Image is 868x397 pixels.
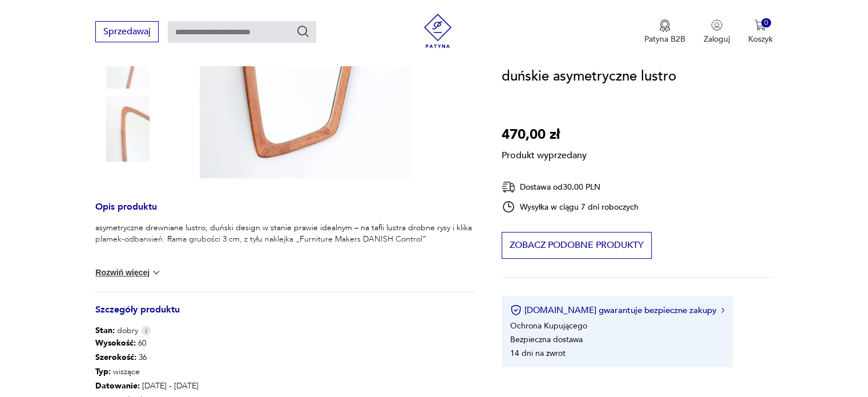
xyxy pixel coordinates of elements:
[95,351,341,365] p: 36
[95,29,159,37] a: Sprzedawaj
[95,380,140,391] b: Datowanie :
[141,326,151,335] img: Info icon
[754,19,766,31] img: Ikona koszyka
[510,320,587,331] li: Ochrona Kupującego
[644,34,685,45] p: Patyna B2B
[510,334,583,345] li: Bezpieczna dostawa
[502,146,587,162] p: Produkt wyprzedany
[95,338,136,348] b: Wysokość :
[95,325,115,336] b: Stan:
[502,200,639,214] div: Wysyłka w ciągu 7 dni roboczych
[502,180,515,194] img: Ikona dostawy
[95,222,474,245] p: asymetryczne drewniane lustro, duński design w stanie prawie idealnym – na tafli lustra drobne ry...
[659,19,671,32] img: Ikona medalu
[510,304,522,316] img: Ikona certyfikatu
[502,232,652,259] button: Zobacz podobne produkty
[748,19,773,45] button: 0Koszyk
[95,325,138,336] span: dobry
[748,34,773,45] p: Koszyk
[151,267,162,278] img: chevron down
[95,306,474,325] h3: Szczegóły produktu
[296,25,310,38] button: Szukaj
[95,379,341,394] p: [DATE] - [DATE]
[502,66,676,87] h1: duńskie asymetryczne lustro
[95,336,341,351] p: 60
[502,124,587,146] p: 470,00 zł
[704,34,730,45] p: Zaloguj
[502,180,639,194] div: Dostawa od 30,00 PLN
[761,18,771,28] div: 0
[95,267,162,278] button: Rozwiń więcej
[421,14,455,48] img: Patyna - sklep z meblami i dekoracjami vintage
[510,348,566,359] li: 14 dni na zwrot
[721,307,725,313] img: Ikona strzałki w prawo
[95,366,111,377] b: Typ :
[510,304,724,316] button: [DOMAIN_NAME] gwarantuje bezpieczne zakupy
[644,19,685,45] a: Ikona medaluPatyna B2B
[95,352,136,363] b: Szerokość :
[711,19,722,31] img: Ikonka użytkownika
[95,21,159,42] button: Sprzedawaj
[704,19,730,45] button: Zaloguj
[95,365,341,379] p: wiszące
[95,203,474,222] h3: Opis produktu
[644,19,685,45] button: Patyna B2B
